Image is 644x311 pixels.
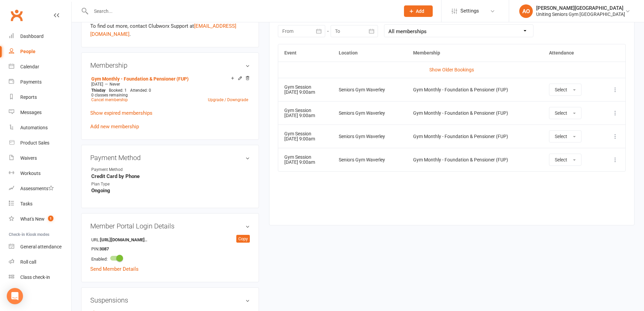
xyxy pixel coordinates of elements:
div: Copy [236,235,250,243]
a: Tasks [9,196,71,212]
td: [DATE] 9:00am [278,78,333,101]
a: Waivers [9,151,71,166]
a: Send Member Details [90,266,139,272]
a: Payments [9,74,71,90]
th: Membership [407,44,543,62]
span: Select [555,134,567,139]
td: [DATE] 9:00am [278,101,333,125]
div: — [90,82,250,87]
a: Add new membership [90,124,139,130]
th: Location [333,44,407,62]
a: What's New1 [9,212,71,227]
input: Search... [89,6,395,16]
div: AO [519,4,533,18]
a: Assessments [9,181,71,196]
div: Seniors Gym Waverley [339,134,401,139]
button: Select [549,107,581,119]
li: PIN: [90,244,250,253]
a: People [9,44,71,59]
a: Class kiosk mode [9,270,71,285]
span: Attended: 0 [130,88,151,93]
a: Automations [9,120,71,135]
div: Gym Monthly - Foundation & Pensioner (FUP) [413,87,537,92]
div: Seniors Gym Waverley [339,87,401,92]
a: Show expired memberships [90,110,152,116]
li: Enabled: [90,253,250,264]
div: Automations [20,125,48,130]
a: Product Sales [9,135,71,151]
div: Tasks [20,201,32,206]
h3: Membership [90,62,250,69]
td: [DATE] 9:00am [278,125,333,148]
a: Roll call [9,254,71,270]
a: Calendar [9,59,71,74]
div: Payments [20,79,42,85]
span: Select [555,87,567,92]
a: Show Older Bookings [429,67,474,72]
span: Select [555,157,567,162]
div: Gym Monthly - Foundation & Pensioner (FUP) [413,111,537,116]
a: Upgrade / Downgrade [208,97,248,102]
span: Add [416,8,424,14]
div: Gym Session [284,131,327,136]
a: General attendance kiosk mode [9,239,71,254]
div: Product Sales [20,140,49,146]
a: Messages [9,105,71,120]
strong: Ongoing [91,187,250,194]
a: Clubworx [8,7,25,24]
div: day [90,88,107,93]
div: Waivers [20,155,37,161]
span: 1 [48,216,53,221]
span: Booked: 1 [109,88,127,93]
div: Seniors Gym Waverley [339,157,401,162]
strong: Credit Card by Phone [91,173,250,179]
strong: 3087 [99,246,138,253]
div: Payment Method [91,166,147,173]
div: Calendar [20,64,39,69]
div: People [20,49,35,54]
span: Select [555,110,567,116]
a: Gym Monthly - Foundation & Pensioner (FUP) [91,76,189,82]
li: URL: [90,235,250,244]
span: Settings [460,3,479,19]
button: Add [404,5,433,17]
div: Gym Session [284,155,327,160]
button: Select [549,154,581,166]
div: Gym Monthly - Foundation & Pensioner (FUP) [413,134,537,139]
div: Gym Session [284,108,327,113]
div: Class check-in [20,274,50,280]
button: Select [549,130,581,142]
div: Gym Session [284,85,327,90]
div: What's New [20,216,45,222]
span: 0 classes remaining [91,93,128,97]
th: Attendance [543,44,600,62]
a: Cancel membership [91,97,128,102]
div: Messages [20,110,42,115]
div: Roll call [20,259,36,265]
div: Workouts [20,171,41,176]
div: Plan Type [91,181,147,187]
div: Open Intercom Messenger [7,288,23,304]
h3: Suspensions [90,296,250,304]
a: Dashboard [9,29,71,44]
div: [PERSON_NAME][GEOGRAPHIC_DATA] [536,5,625,11]
div: Uniting Seniors Gym [GEOGRAPHIC_DATA] [536,11,625,17]
span: Never [110,82,120,87]
div: Dashboard [20,34,44,39]
div: Seniors Gym Waverley [339,111,401,116]
div: General attendance [20,244,62,249]
div: Gym Monthly - Foundation & Pensioner (FUP) [413,157,537,162]
a: Reports [9,90,71,105]
h3: Payment Method [90,154,250,161]
h3: Member Portal Login Details [90,222,250,230]
strong: [URL][DOMAIN_NAME].. [100,237,147,244]
div: Reports [20,94,37,100]
span: [DATE] [91,82,103,87]
a: Workouts [9,166,71,181]
th: Event [278,44,333,62]
div: Assessments [20,186,54,191]
td: [DATE] 9:00am [278,148,333,171]
span: This [91,88,99,93]
no-payment-system: Automated Member Payments are not yet enabled for your account. To find out more, contact Clubwor... [90,15,243,37]
button: Select [549,84,581,96]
